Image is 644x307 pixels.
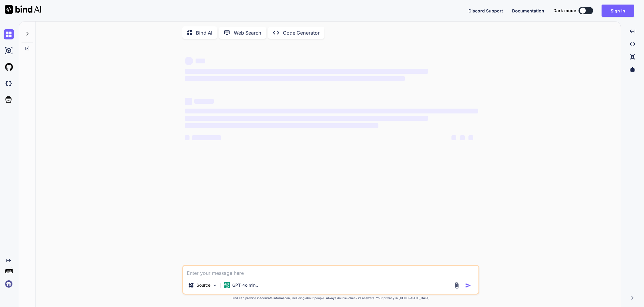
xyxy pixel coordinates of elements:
[4,62,14,72] img: githubLight
[468,8,503,14] button: Discord Support
[4,46,14,56] img: ai-studio
[185,76,405,81] span: ‌
[451,135,456,140] span: ‌
[196,59,205,63] span: ‌
[185,116,428,121] span: ‌
[185,109,478,113] span: ‌
[234,29,261,36] p: Web Search
[512,8,544,14] button: Documentation
[185,135,190,140] span: ‌
[224,282,230,288] img: GPT-4o mini
[283,29,320,36] p: Code Generator
[212,283,217,288] img: Pick Models
[196,282,210,288] p: Source
[553,8,576,14] span: Dark mode
[185,57,193,65] span: ‌
[194,99,214,104] span: ‌
[182,296,479,300] p: Bind can provide inaccurate information, including about people. Always double-check its answers....
[196,29,212,36] p: Bind AI
[185,123,378,128] span: ‌
[232,282,258,288] p: GPT-4o min..
[468,8,503,13] span: Discord Support
[468,135,473,140] span: ‌
[465,282,471,288] img: icon
[602,5,634,17] button: Sign in
[185,69,428,74] span: ‌
[185,98,192,105] span: ‌
[512,8,544,13] span: Documentation
[4,279,14,289] img: signin
[453,282,460,289] img: attachment
[5,5,41,14] img: Bind AI
[4,78,14,89] img: darkCloudIdeIcon
[460,135,465,140] span: ‌
[192,135,221,140] span: ‌
[4,29,14,39] img: chat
